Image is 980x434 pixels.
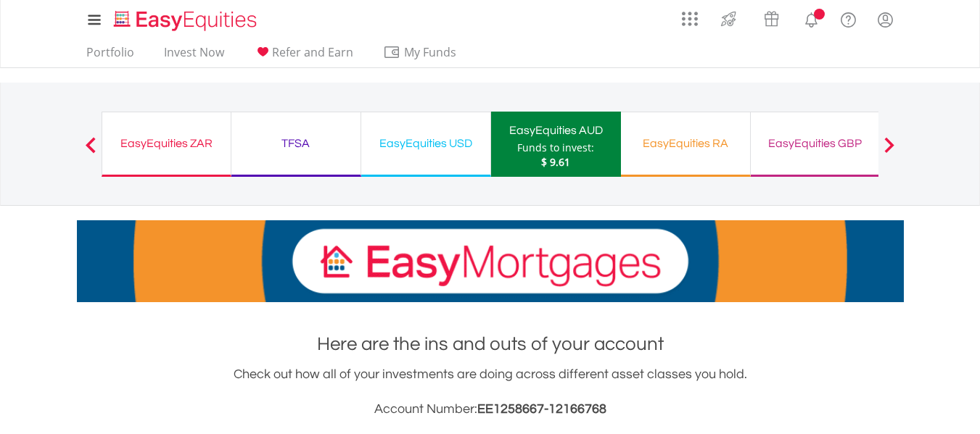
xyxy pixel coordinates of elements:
[793,4,830,33] a: Notifications
[750,4,793,30] a: Vouchers
[370,133,482,154] div: EasyEquities USD
[77,220,904,302] img: EasyMortage Promotion Banner
[517,141,594,155] div: Funds to invest:
[383,43,478,62] span: My Funds
[77,364,904,420] div: Check out how all of your investments are doing across different asset classes you hold.
[682,11,698,27] img: grid-menu-icon.svg
[500,120,612,141] div: EasyEquities AUD
[108,4,263,33] a: Home page
[111,133,222,154] div: EasyEquities ZAR
[630,133,741,154] div: EasyEquities RA
[717,7,741,30] img: thrive-v2.svg
[248,45,359,67] a: Refer and Earn
[477,402,606,416] span: EE1258667-12166768
[81,45,140,67] a: Portfolio
[541,155,570,169] span: $ 9.61
[111,9,263,33] img: EasyEquities_Logo.png
[672,4,707,27] a: AppsGrid
[759,133,871,154] div: EasyEquities GBP
[830,4,867,33] a: FAQ's and Support
[77,331,904,357] h1: Here are the ins and outs of your account
[77,399,904,420] h3: Account Number:
[875,144,904,159] button: Next
[272,44,353,60] span: Refer and Earn
[867,4,904,36] a: My Profile
[759,7,783,30] img: vouchers-v2.svg
[240,133,352,154] div: TFSA
[158,45,230,67] a: Invest Now
[76,144,105,159] button: Previous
